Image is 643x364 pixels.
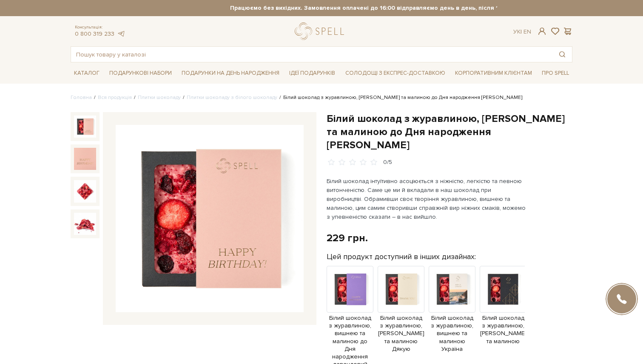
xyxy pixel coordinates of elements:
span: | [521,28,522,35]
img: Білий шоколад з журавлиною, вишнею та малиною до Дня народження рожевий [74,213,96,235]
a: En [524,28,531,35]
a: 0 800 319 233 [75,30,114,37]
img: Білий шоколад з журавлиною, вишнею та малиною до Дня народження рожевий [116,125,304,313]
a: Корпоративним клієнтам [452,66,535,80]
p: Білий шоколад інтуїтивно асоціюється з ніжністю, легкістю та певною витонченістю. Саме це ми й вк... [327,177,526,221]
a: Головна [71,94,92,101]
a: Білий шоколад з журавлиною, вишнею та малиною Україна [429,285,475,353]
span: Ідеї подарунків [286,67,339,80]
input: Пошук товару у каталозі [71,47,552,62]
img: Білий шоколад з журавлиною, вишнею та малиною до Дня народження рожевий [74,116,96,138]
h1: Білий шоколад з журавлиною, [PERSON_NAME] та малиною до Дня народження [PERSON_NAME] [327,112,572,152]
img: Продукт [480,266,526,313]
img: Білий шоколад з журавлиною, вишнею та малиною до Дня народження рожевий [74,180,96,202]
img: Продукт [429,266,475,313]
a: Білий шоколад з журавлиною, [PERSON_NAME] та малиною Дякую [378,285,424,353]
span: Білий шоколад з журавлиною, [PERSON_NAME] та малиною Дякую [378,314,424,353]
button: Пошук товару у каталозі [552,47,572,62]
div: 0/5 [383,158,392,166]
span: Консультація: [75,25,125,30]
a: Білий шоколад з журавлиною, [PERSON_NAME] та малиною [480,285,526,345]
a: logo [295,23,348,40]
div: Ук [513,28,531,36]
span: Каталог [71,67,103,80]
label: Цей продукт доступний в інших дизайнах: [327,252,476,262]
span: Про Spell [538,67,572,80]
img: Білий шоколад з журавлиною, вишнею та малиною до Дня народження рожевий [74,148,96,170]
span: Подарунки на День народження [178,67,283,80]
a: telegram [117,30,125,37]
a: Солодощі з експрес-доставкою [342,66,449,80]
div: 229 грн. [327,231,368,245]
span: Білий шоколад з журавлиною, [PERSON_NAME] та малиною [480,314,526,345]
a: Плитки шоколаду [138,94,181,101]
img: Продукт [378,266,424,313]
li: Білий шоколад з журавлиною, [PERSON_NAME] та малиною до Дня народження [PERSON_NAME] [277,94,522,102]
a: Плитки шоколаду з білого шоколаду [187,94,277,101]
img: Продукт [327,266,373,313]
span: Білий шоколад з журавлиною, вишнею та малиною Україна [429,314,475,353]
span: Подарункові набори [106,67,175,80]
a: Вся продукція [98,94,132,101]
